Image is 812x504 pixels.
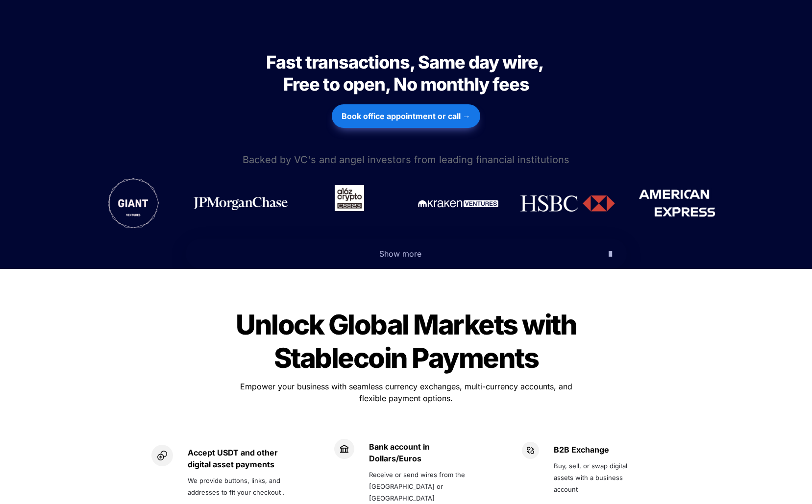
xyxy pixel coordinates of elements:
[332,99,480,133] a: Book office appointment or call →
[188,477,285,496] span: We provide buttons, links, and addresses to fit your checkout .
[236,308,581,375] span: Unlock Global Markets with Stablecoin Payments
[188,448,280,469] strong: Accept USDT and other digital asset payments
[186,239,627,269] button: Show more
[342,111,470,121] strong: Book office appointment or call →
[369,442,432,463] strong: Bank account in Dollars/Euros
[332,104,480,128] button: Book office appointment or call →
[379,249,421,259] span: Show more
[243,154,569,166] span: Backed by VC's and angel investors from leading financial institutions
[240,382,575,403] span: Empower your business with seamless currency exchanges, multi-currency accounts, and flexible pay...
[266,51,546,95] span: Fast transactions, Same day wire, Free to open, No monthly fees
[369,471,467,502] span: Receive or send wires from the [GEOGRAPHIC_DATA] or [GEOGRAPHIC_DATA]
[554,445,609,455] strong: B2B Exchange
[554,462,629,493] span: Buy, sell, or swap digital assets with a business account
